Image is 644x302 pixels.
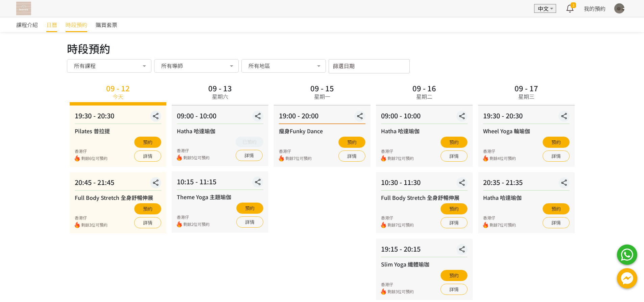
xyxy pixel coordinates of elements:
a: 日曆 [46,17,57,32]
div: 香港仔 [381,215,414,221]
img: fire.png [483,222,488,228]
div: 19:30 - 20:30 [75,111,161,124]
span: 日曆 [46,21,57,29]
a: 我的預約 [584,4,605,13]
div: Hatha 哈達瑜伽 [177,127,263,135]
div: 香港仔 [75,148,108,154]
a: 詳情 [440,284,468,295]
a: 詳情 [440,217,468,228]
a: 購買套票 [96,17,117,32]
button: 預約 [134,203,161,214]
div: Theme Yoga 主題瑜伽 [177,193,263,201]
div: 今天 [113,92,123,100]
span: 剩餘6位可預約 [81,155,108,162]
div: 香港仔 [483,148,516,154]
img: fire.png [381,222,386,228]
span: 所有課程 [74,62,96,69]
a: 詳情 [543,150,570,162]
div: 20:45 - 21:45 [75,177,161,191]
span: 課程介紹 [16,21,38,29]
div: 19:30 - 20:30 [483,111,570,124]
div: Full Body Stretch 全身舒暢伸展 [75,193,161,202]
span: 剩餘3位可預約 [387,288,414,295]
span: 剩餘2位可預約 [183,221,210,228]
div: 香港仔 [75,215,108,221]
img: fire.png [177,155,182,161]
span: 購買套票 [96,21,117,29]
div: 星期三 [518,92,534,100]
div: 19:00 - 20:00 [279,111,365,124]
span: 所有導師 [161,62,183,69]
div: 09 - 16 [412,84,436,92]
img: T57dtJh47iSJKDtQ57dN6xVUMYY2M0XQuGF02OI4.png [16,2,31,15]
div: 香港仔 [177,147,210,154]
button: 預約 [440,270,468,281]
button: 預約 [338,137,365,148]
button: 預約 [440,203,468,214]
div: 20:35 - 21:35 [483,177,570,191]
img: fire.png [381,155,386,162]
span: 剩餘4位可預約 [490,155,516,162]
button: 預約 [134,137,161,148]
a: 詳情 [236,150,263,161]
div: 香港仔 [279,148,312,154]
a: 詳情 [134,150,161,162]
span: 剩餘7位可預約 [387,155,414,162]
div: 10:15 - 11:15 [177,177,263,190]
div: 瘦身Funky Dance [279,127,365,135]
div: Full Body Stretch 全身舒暢伸展 [381,193,468,202]
div: 09:00 - 10:00 [177,111,263,124]
span: 剩餘7位可預約 [387,222,414,228]
img: fire.png [279,155,284,162]
div: 09 - 13 [208,84,232,92]
div: 09 - 12 [106,84,130,92]
button: 預約 [543,203,570,214]
div: 香港仔 [381,148,414,154]
div: Hatha 哈達瑜伽 [483,193,570,202]
img: fire.png [177,221,182,228]
a: 詳情 [543,217,570,228]
a: 詳情 [440,150,468,162]
button: 預約 [236,203,263,214]
img: fire.png [75,222,80,228]
div: 09 - 17 [515,84,538,92]
div: 香港仔 [381,281,414,287]
div: Pilates 普拉提 [75,127,161,135]
div: 10:30 - 11:30 [381,177,468,191]
div: 星期一 [314,92,330,100]
div: 星期二 [416,92,432,100]
a: 詳情 [236,216,263,228]
div: 星期六 [212,92,228,100]
span: 剩餘7位可預約 [490,222,516,228]
img: fire.png [75,155,80,162]
a: 課程介紹 [16,17,38,32]
span: 剩餘7位可預約 [285,155,312,162]
div: 19:15 - 20:15 [381,244,468,257]
img: fire.png [381,288,386,295]
span: 所有地區 [248,62,270,69]
a: 詳情 [338,150,365,162]
button: 預約 [543,137,570,148]
a: 時段預約 [66,17,87,32]
img: fire.png [483,155,488,162]
button: 已預約 [236,137,263,147]
a: 詳情 [134,217,161,228]
div: Wheel Yoga 輪瑜伽 [483,127,570,135]
div: 09:00 - 10:00 [381,111,468,124]
span: 剩餘5位可預約 [183,155,210,161]
div: 09 - 15 [310,84,334,92]
span: 3 [571,2,576,8]
div: 香港仔 [483,215,516,221]
button: 預約 [440,137,468,148]
div: Slim Yoga 纖體瑜珈 [381,260,468,268]
span: 剩餘3位可預約 [81,222,108,228]
span: 時段預約 [66,21,87,29]
div: 時段預約 [67,40,577,56]
input: 篩選日期 [329,59,410,73]
div: 香港仔 [177,214,210,220]
div: Hatha 哈達瑜伽 [381,127,468,135]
